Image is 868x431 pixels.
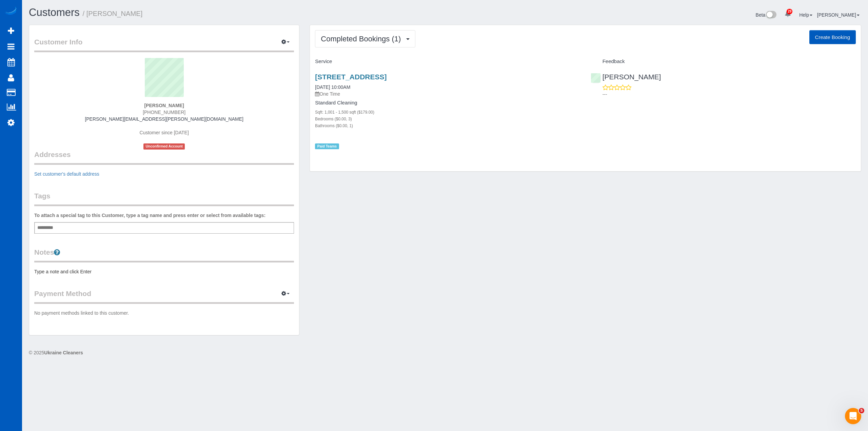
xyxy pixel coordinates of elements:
a: [DATE] 10:00AM [315,84,350,90]
legend: Notes [34,247,294,262]
span: 5 [859,408,864,413]
a: 29 [781,7,794,22]
label: To attach a special tag to this Customer, type a tag name and press enter or select from availabl... [34,212,265,219]
legend: Tags [34,191,294,206]
span: 29 [787,9,792,14]
small: / [PERSON_NAME] [83,10,143,17]
img: Automaid Logo [4,7,18,16]
button: Create Booking [809,30,856,44]
strong: [PERSON_NAME] [144,103,184,108]
h4: Feedback [591,59,856,64]
h4: Service [315,59,580,64]
iframe: Intercom live chat [845,408,861,424]
small: Bedrooms ($0.00, 3) [315,117,352,121]
strong: Ukraine Cleaners [44,350,83,355]
small: Sqft: 1,001 - 1,500 sqft ($179.00) [315,110,374,115]
span: Customer since [DATE] [140,130,189,135]
a: [STREET_ADDRESS] [315,73,387,81]
small: Bathrooms ($0.00, 1) [315,123,353,128]
a: [PERSON_NAME] [591,73,661,81]
a: Set customer's default address [34,171,99,177]
p: One Time [315,91,580,97]
pre: Type a note and click Enter [34,268,294,275]
div: © 2025 [29,349,861,356]
span: [PHONE_NUMBER] [143,110,185,115]
span: Completed Bookings (1) [321,35,404,43]
a: Customers [29,6,80,18]
h4: Standard Cleaning [315,100,580,106]
p: --- [603,91,856,98]
span: Unconfirmed Account [143,143,185,149]
button: Completed Bookings (1) [315,30,415,47]
legend: Customer Info [34,37,294,52]
a: Help [799,12,812,18]
img: New interface [765,11,776,20]
a: [PERSON_NAME][EMAIL_ADDRESS][PERSON_NAME][DOMAIN_NAME] [85,116,243,122]
a: [PERSON_NAME] [817,12,860,18]
span: Paid Teams [315,143,339,149]
p: No payment methods linked to this customer. [34,310,294,316]
legend: Payment Method [34,289,294,304]
a: Beta [756,12,777,18]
